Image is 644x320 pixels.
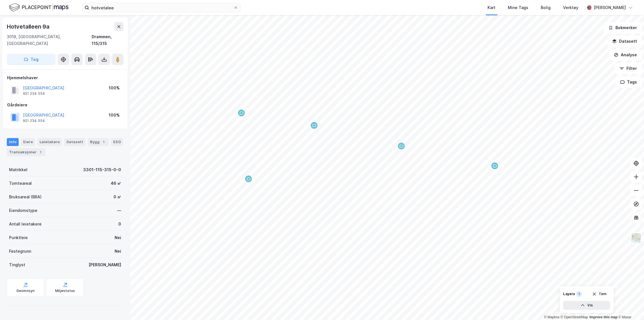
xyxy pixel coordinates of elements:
[9,166,27,173] div: Matrikkel
[490,162,499,170] div: Map marker
[9,221,42,227] div: Antall leietakere
[9,194,42,200] div: Bruksareal (BRA)
[589,315,617,319] a: Improve this map
[609,49,642,61] button: Analyse
[9,261,25,268] div: Tinglyst
[561,315,588,319] a: OpenStreetMap
[616,293,644,320] iframe: Chat Widget
[109,112,120,119] div: 100%
[117,207,121,214] div: —
[89,261,121,268] div: [PERSON_NAME]
[244,175,253,183] div: Map marker
[9,248,31,255] div: Festegrunn
[16,289,35,293] div: Geoinnsyn
[9,3,68,12] img: logo.f888ab2527a4732fd821a326f86c7f29.svg
[88,138,109,146] div: Bygg
[397,142,405,150] div: Map marker
[118,221,121,227] div: 0
[7,74,123,81] div: Hjemmelshaver
[7,54,55,65] button: Tag
[101,139,106,145] div: 1
[111,180,121,187] div: 46 ㎡
[89,3,233,12] input: Søk på adresse, matrikkel, gårdeiere, leietakere eller personer
[576,291,582,297] div: 1
[9,234,28,241] div: Punktleie
[111,138,123,146] div: ESG
[615,63,642,74] button: Filter
[23,91,45,96] div: 921 234 554
[38,149,43,155] div: 1
[7,148,46,156] div: Transaksjoner
[109,85,120,91] div: 100%
[544,315,559,319] a: Mapbox
[563,301,610,310] button: Vis
[64,138,85,146] div: Datasett
[55,289,75,293] div: Miljøstatus
[7,102,123,108] div: Gårdeiere
[310,121,318,130] div: Map marker
[115,248,121,255] div: Nei
[9,180,32,187] div: Tomteareal
[23,119,45,123] div: 921 234 554
[83,166,121,173] div: 3301-115-315-0-0
[7,22,51,31] div: Hotvetalleen 9a
[508,4,528,11] div: Mine Tags
[604,22,642,33] button: Bokmerker
[607,36,642,47] button: Datasett
[616,293,644,320] div: Kontrollprogram for chat
[37,138,62,146] div: Leietakere
[563,4,578,11] div: Verktøy
[488,4,495,11] div: Kart
[9,207,37,214] div: Eiendomstype
[615,76,642,88] button: Tags
[115,234,121,241] div: Nei
[237,109,246,117] div: Map marker
[7,33,92,47] div: 3018, [GEOGRAPHIC_DATA], [GEOGRAPHIC_DATA]
[631,233,641,243] img: Z
[563,292,575,296] div: Layers
[594,4,626,11] div: [PERSON_NAME]
[588,289,610,298] button: Tøm
[113,194,121,200] div: 0 ㎡
[541,4,551,11] div: Bolig
[7,138,19,146] div: Info
[92,33,123,47] div: Drammen, 115/315
[21,138,35,146] div: Eiere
